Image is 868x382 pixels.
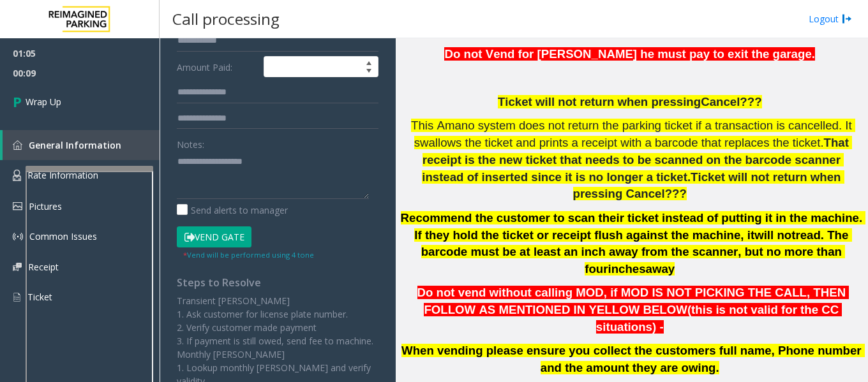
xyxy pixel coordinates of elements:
[401,344,865,374] span: When vending please ensure you collect the customers full name, Phone number and the amount they ...
[177,277,378,289] h4: Steps to Resolve
[166,3,286,34] h3: Call processing
[411,119,855,149] span: This Amano system does not return the parking ticket if a transaction is cancelled. It swallows t...
[498,95,701,108] span: Ticket will not return when pressing
[754,228,795,242] span: will not
[842,12,852,26] img: logout
[13,263,22,271] img: 'icon'
[177,226,251,248] button: Vend Gate
[177,133,204,151] label: Notes:
[809,12,852,26] a: Logout
[646,262,675,275] span: away
[183,250,314,260] small: Vend will be performed using 4 tone
[13,202,22,210] img: 'icon'
[444,47,815,61] span: Do not Vend for [PERSON_NAME] he must pay to exit the garage.
[174,56,260,78] label: Amount Paid:
[401,211,866,242] span: Recommend the customer to scan their ticket instead of putting it in the machine. If they hold th...
[29,139,121,151] span: General Information
[26,95,61,108] span: Wrap Up
[3,130,160,160] a: General Information
[13,140,22,150] img: 'icon'
[596,303,842,334] span: (this is not valid for the CC situations)
[177,203,288,217] label: Send alerts to manager
[13,231,23,242] img: 'icon'
[422,136,852,183] span: That receipt is the new ticket that needs to be scanned on the barcode scanner instead of inserte...
[659,320,663,334] span: -
[608,262,645,275] span: inches
[417,286,849,316] span: Do not vend without calling MOD, if MOD IS NOT PICKING THE CALL, THEN FOLLOW AS MENTIONED IN YELL...
[13,291,21,303] img: 'icon'
[360,57,378,67] span: Increase value
[701,95,761,108] span: Cancel???
[13,170,21,181] img: 'icon'
[573,170,844,201] span: Ticket will not return when pressing Cancel???
[360,67,378,77] span: Decrease value
[421,228,852,275] span: read. The barcode must be at least an inch away from the scanner, but no more than four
